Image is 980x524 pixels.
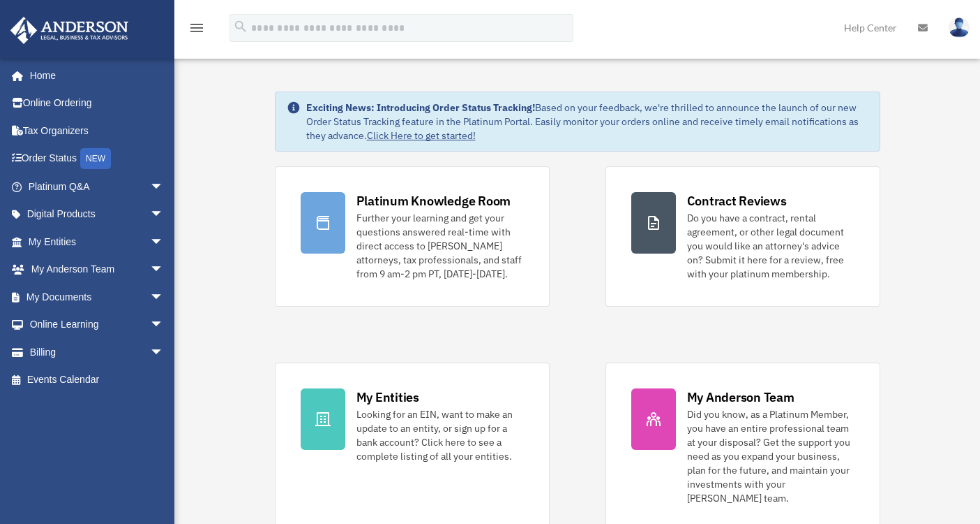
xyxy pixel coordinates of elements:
div: Did you know, as a Platinum Member, you have an entire professional team at your disposal? Get th... [687,407,854,505]
div: Do you have a contract, rental agreement, or other legal document you would like an attorney's ad... [687,211,854,281]
span: arrow_drop_down [150,338,178,367]
a: My Entitiesarrow_drop_down [10,228,185,256]
a: My Anderson Teamarrow_drop_down [10,256,185,284]
a: menu [188,24,205,36]
a: Digital Productsarrow_drop_down [10,201,185,228]
a: Billingarrow_drop_down [10,338,185,366]
a: Events Calendar [10,366,185,394]
a: Order StatusNEW [10,145,185,173]
span: arrow_drop_down [150,228,178,256]
img: User Pic [949,17,970,38]
a: Click Here to get started! [367,129,476,142]
span: arrow_drop_down [150,283,178,312]
div: NEW [80,148,111,169]
span: arrow_drop_down [150,201,178,229]
div: Looking for an EIN, want to make an update to an entity, or sign up for a bank account? Click her... [356,407,524,463]
div: Further your learning and get your questions answered real-time with direct access to [PERSON_NAM... [356,211,524,281]
i: search [233,19,248,34]
a: Platinum Knowledge Room Further your learning and get your questions answered real-time with dire... [275,166,550,307]
span: arrow_drop_down [150,256,178,284]
div: Contract Reviews [687,192,787,210]
img: Anderson Advisors Platinum Portal [6,17,133,44]
span: arrow_drop_down [150,311,178,340]
a: Online Ordering [10,89,185,117]
div: My Anderson Team [687,388,794,406]
a: My Documentsarrow_drop_down [10,283,185,311]
strong: Exciting News: Introducing Order Status Tracking! [306,101,535,114]
div: Based on your feedback, we're thrilled to announce the launch of our new Order Status Tracking fe... [306,101,868,143]
a: Tax Organizers [10,117,185,145]
a: Contract Reviews Do you have a contract, rental agreement, or other legal document you would like... [605,166,880,307]
i: menu [188,20,205,36]
a: Home [10,61,178,89]
a: Platinum Q&Aarrow_drop_down [10,173,185,201]
div: My Entities [356,388,419,406]
a: Online Learningarrow_drop_down [10,311,185,339]
div: Platinum Knowledge Room [356,192,511,210]
span: arrow_drop_down [150,173,178,201]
